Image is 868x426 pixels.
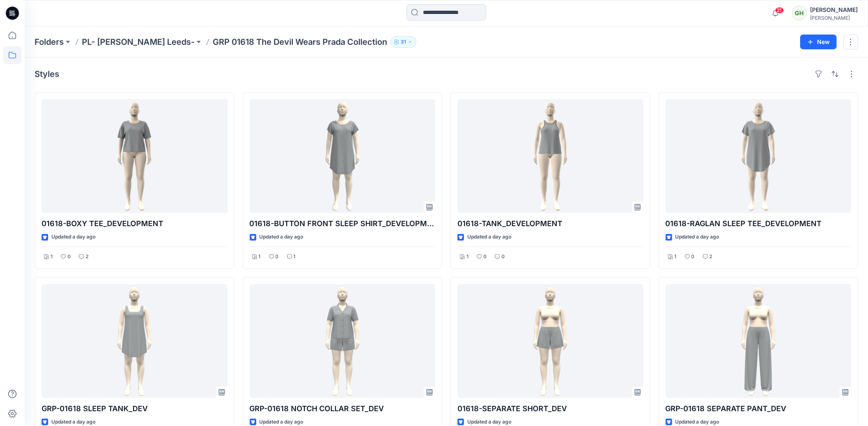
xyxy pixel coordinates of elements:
p: 0 [483,252,487,261]
p: 01618-TANK_DEVELOPMENT [457,218,643,229]
p: Updated a day ago [467,233,511,241]
a: Folders [35,36,64,48]
p: 1 [294,252,296,261]
p: GRP-01618 SLEEP TANK_DEV [42,403,227,414]
a: 01618-BOXY TEE_DEVELOPMENT [42,99,227,213]
a: GRP-01618 NOTCH COLLAR SET_DEV [250,284,436,398]
button: New [800,35,837,49]
p: Updated a day ago [260,233,304,241]
a: 01618-RAGLAN SLEEP TEE_DEVELOPMENT [666,99,852,213]
p: 1 [675,252,677,261]
p: GRP 01618 The Devil Wears Prada Collection [213,36,387,48]
p: 01618-RAGLAN SLEEP TEE_DEVELOPMENT [666,218,852,229]
p: 0 [276,252,279,261]
p: 1 [259,252,261,261]
p: 01618-BOXY TEE_DEVELOPMENT [42,218,227,229]
div: GH [792,6,807,21]
h4: Styles [35,69,59,79]
div: [PERSON_NAME] [810,15,858,21]
p: 1 [466,252,469,261]
a: 01618-TANK_DEVELOPMENT [457,99,643,213]
button: 31 [390,36,416,48]
a: 01618-SEPARATE SHORT_DEV [457,284,643,398]
p: GRP-01618 SEPARATE PANT_DEV [666,403,852,414]
p: 01618-SEPARATE SHORT_DEV [457,403,643,414]
a: GRP-01618 SLEEP TANK_DEV [42,284,227,398]
p: Updated a day ago [675,233,719,241]
a: GRP-01618 SEPARATE PANT_DEV [666,284,852,398]
p: 0 [692,252,695,261]
p: 0 [501,252,505,261]
p: 01618-BUTTON FRONT SLEEP SHIRT_DEVELOPMENT [250,218,436,229]
a: 01618-BUTTON FRONT SLEEP SHIRT_DEVELOPMENT [250,99,436,213]
p: Updated a day ago [51,233,95,241]
div: [PERSON_NAME] [810,5,858,15]
span: 21 [775,7,784,14]
p: GRP-01618 NOTCH COLLAR SET_DEV [250,403,436,414]
p: 2 [86,252,88,261]
p: 2 [710,252,713,261]
p: 0 [67,252,71,261]
a: PL- [PERSON_NAME] Leeds- [82,36,195,48]
p: 31 [401,37,406,46]
p: 1 [51,252,53,261]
